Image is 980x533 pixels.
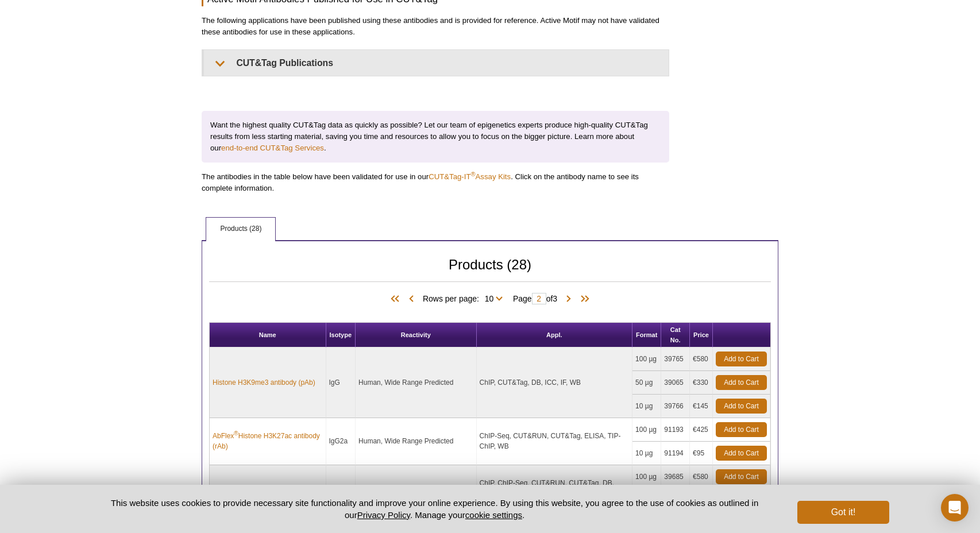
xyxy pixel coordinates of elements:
a: Add to Cart [716,352,767,366]
span: 3 [553,294,557,303]
th: Appl. [477,323,633,347]
a: Add to Cart [716,469,767,484]
td: €145 [690,395,713,418]
td: €580 [690,347,713,371]
th: Price [690,323,713,347]
td: 39065 [661,371,690,395]
th: Format [632,323,661,347]
span: Previous Page [406,293,417,305]
td: 91194 [661,442,690,465]
h2: Products (28) [209,260,771,282]
th: Reactivity [356,323,477,347]
span: Rows per page: [423,292,507,304]
td: 39685 [661,465,690,489]
a: Add to Cart [716,446,767,461]
sup: ® [234,430,238,437]
td: 50 µg [632,371,661,395]
p: The following applications have been published using these antibodies and is provided for referen... [202,15,669,38]
td: 100 µg [632,465,661,489]
a: Add to Cart [716,422,767,437]
th: Name [210,323,326,347]
td: ChIP-Seq, CUT&RUN, CUT&Tag, ELISA, TIP-ChIP, WB [477,418,633,465]
td: 91193 [661,418,690,442]
a: end-to-end CUT&Tag Services [221,144,324,152]
a: AbFlex®Histone H3K27ac antibody (rAb) [213,431,323,451]
a: CUT&Tag-IT®Assay Kits [429,172,511,181]
td: Human, Wide Range Predicted [356,418,477,465]
td: IgG [326,347,356,418]
a: Histone H3K9me3 antibody (pAb) [213,377,315,388]
a: Privacy Policy [357,510,410,520]
td: IgG2a [326,418,356,465]
td: Human, Wide Range Predicted [356,465,477,512]
td: 39766 [661,395,690,418]
td: 39765 [661,347,690,371]
p: Want the highest quality CUT&Tag data as quickly as possible? Let our team of epigenetics experts... [202,111,669,163]
sup: ® [470,170,475,177]
p: The antibodies in the table below have been validated for use in our . Click on the antibody name... [202,171,669,194]
td: 10 µg [632,442,661,465]
td: €580 [690,465,713,489]
td: €425 [690,418,713,442]
div: Open Intercom Messenger [941,494,969,522]
button: Got it! [797,501,889,524]
span: First Page [388,293,406,305]
td: €95 [690,442,713,465]
td: €330 [690,371,713,395]
td: ChIP, ChIP-Seq, CUT&RUN, CUT&Tag, DB, ICC, IF, WB [477,465,633,512]
p: This website uses cookies to provide necessary site functionality and improve your online experie... [91,497,778,521]
button: cookie settings [465,510,522,520]
span: Page of [507,293,563,304]
a: Products (28) [206,218,275,241]
a: Add to Cart [716,375,767,390]
span: Last Page [574,293,592,305]
td: ChIP, CUT&Tag, DB, ICC, IF, WB [477,347,633,418]
a: Add to Cart [716,399,767,414]
a: Histone H3K27ac antibody (mAb) [213,483,315,493]
summary: CUT&Tag Publications [204,50,669,76]
span: Next Page [563,293,574,305]
th: Cat No. [661,323,690,347]
td: 100 µg [632,418,661,442]
th: Isotype [326,323,356,347]
td: Human, Wide Range Predicted [356,347,477,418]
td: IgG1 [326,465,356,512]
td: 10 µg [632,395,661,418]
td: 100 µg [632,347,661,371]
